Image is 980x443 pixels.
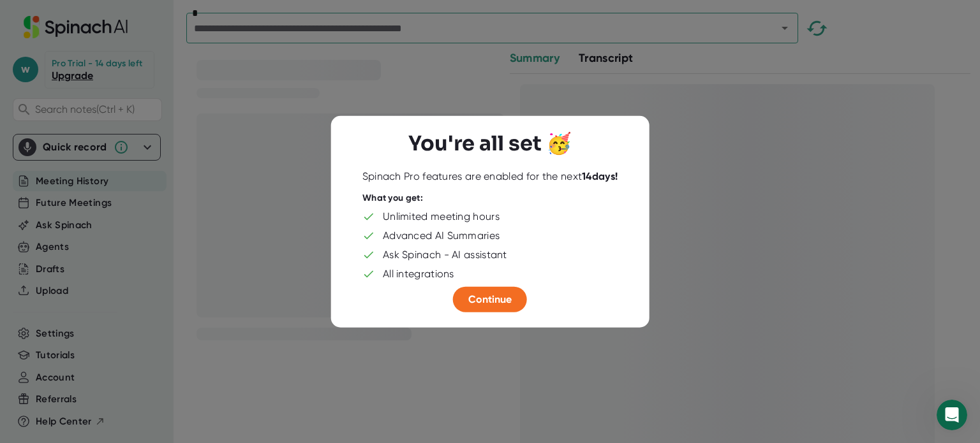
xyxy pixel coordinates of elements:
b: 14 days! [582,170,618,182]
span: Continue [468,293,512,305]
div: Spinach Pro features are enabled for the next [362,170,618,183]
button: Continue [453,286,527,312]
iframe: Intercom live chat [937,400,967,430]
div: Ask Spinach - AI assistant [383,248,507,261]
div: All integrations [383,267,454,280]
div: Unlimited meeting hours [383,210,500,222]
h3: You're all set 🥳 [408,131,572,156]
div: What you get: [362,192,423,204]
div: Advanced AI Summaries [383,229,500,242]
